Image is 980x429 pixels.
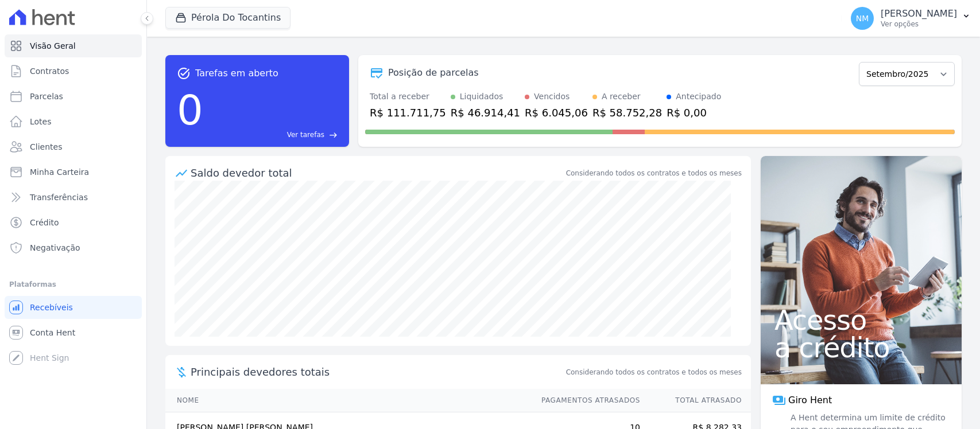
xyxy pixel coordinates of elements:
div: Saldo devedor total [191,165,564,181]
a: Contratos [5,60,142,83]
div: Considerando todos os contratos e todos os meses [566,168,742,178]
div: 0 [177,80,203,140]
span: Parcelas [30,91,63,102]
a: Ver tarefas east [208,130,338,140]
span: Considerando todos os contratos e todos os meses [566,367,742,377]
a: Clientes [5,135,142,158]
span: Transferências [30,192,88,203]
span: Acesso [774,306,948,334]
span: Giro Hent [788,393,832,407]
a: Conta Hent [5,321,142,344]
div: Posição de parcelas [388,66,479,80]
div: Total a receber [370,91,446,103]
div: R$ 46.914,41 [451,105,520,120]
span: NM [856,14,869,22]
span: Recebíveis [30,302,73,313]
span: Negativação [30,242,80,253]
a: Negativação [5,236,142,259]
button: Pérola Do Tocantins [165,7,290,29]
span: Conta Hent [30,327,75,338]
button: NM [PERSON_NAME] Ver opções [842,2,980,34]
div: A receber [602,91,641,103]
span: Ver tarefas [287,130,324,140]
a: Crédito [5,211,142,234]
span: Contratos [30,65,69,77]
th: Total Atrasado [641,389,751,412]
div: Plataformas [9,278,137,291]
span: Minha Carteira [30,166,89,178]
div: Antecipado [676,91,721,103]
a: Lotes [5,110,142,133]
div: Liquidados [460,91,503,103]
span: Principais devedores totais [191,364,564,380]
div: R$ 111.711,75 [370,105,446,120]
p: [PERSON_NAME] [881,8,957,19]
span: Crédito [30,217,59,228]
th: Pagamentos Atrasados [530,389,641,412]
span: Visão Geral [30,40,76,52]
th: Nome [165,389,530,412]
a: Visão Geral [5,34,142,57]
div: Vencidos [534,91,570,103]
a: Minha Carteira [5,161,142,184]
div: R$ 58.752,28 [592,105,662,120]
span: a crédito [774,334,948,361]
span: Lotes [30,116,52,127]
p: Ver opções [881,19,957,29]
div: R$ 0,00 [667,105,721,120]
a: Parcelas [5,85,142,108]
a: Transferências [5,186,142,209]
span: task_alt [177,67,191,80]
span: east [329,131,338,139]
span: Clientes [30,141,62,153]
a: Recebíveis [5,296,142,319]
span: Tarefas em aberto [195,67,278,80]
div: R$ 6.045,06 [525,105,588,120]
